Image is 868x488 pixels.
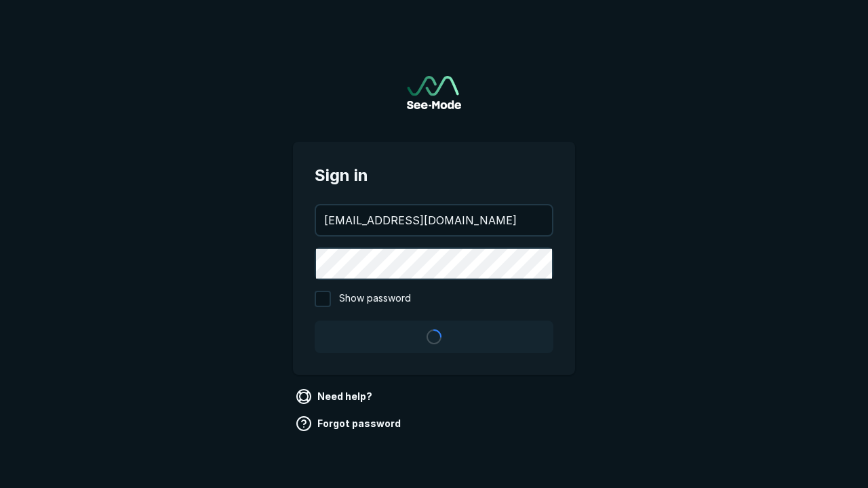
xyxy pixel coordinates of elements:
a: Go to sign in [407,76,461,109]
a: Forgot password [293,413,406,434]
span: Show password [339,291,411,307]
span: Sign in [315,163,553,188]
input: your@email.com [316,205,552,235]
a: Need help? [293,386,378,407]
img: See-Mode Logo [407,76,461,109]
